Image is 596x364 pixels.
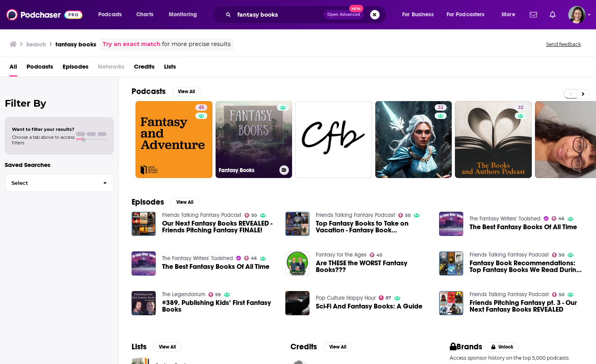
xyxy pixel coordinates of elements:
span: 50 [251,214,257,217]
img: Sci-Fi And Fantasy Books: A Guide [285,291,309,315]
span: 32 [438,104,443,112]
span: Monitoring [169,9,197,20]
a: 45 [136,101,212,178]
button: Unlock [485,342,519,352]
a: Friends Talking Fantasy Podcast [470,291,549,298]
a: 50 [552,292,565,297]
h2: Brands [450,342,483,352]
a: 50 [245,213,257,218]
span: New [349,5,363,12]
span: Our Next Fantasy Books REVEALED - Friends Pitching Fantasy FINALE! [162,220,276,234]
a: Friends Talking Fantasy Podcast [316,212,395,218]
h2: Credits [290,342,317,352]
a: Friends Talking Fantasy Podcast [162,212,241,218]
span: 87 [386,296,391,300]
span: Lists [164,60,176,77]
h2: Lists [132,342,147,352]
a: 46 [552,216,565,221]
a: 45 [370,253,383,257]
a: 32 [375,101,452,178]
img: Our Next Fantasy Books REVEALED - Friends Pitching Fantasy FINALE! [132,212,156,236]
a: The Best Fantasy Books Of All Time [470,224,577,230]
a: Fantasy Book Recommendations: Top Fantasy Books We Read During Hiatus [470,260,583,273]
a: Credits [134,60,155,77]
span: 59 [215,293,221,297]
img: Friends Pitching Fantasy pt. 3 - Our Next Fantasy Books REVEALED [439,291,463,315]
button: Select [5,174,114,192]
button: View All [323,342,352,352]
a: 32 [515,104,527,111]
span: For Podcasters [447,9,485,20]
h3: fantasy books [55,40,96,48]
a: 59 [208,292,221,297]
a: PodcastsView All [132,86,201,96]
span: 50 [405,214,411,217]
a: Pop Culture Happy Hour [316,295,376,301]
img: Podchaser - Follow, Share and Rate Podcasts [6,7,82,22]
h2: Filter By [5,98,114,109]
a: Fantasy Books [216,101,292,178]
span: Select [5,180,97,186]
button: Send feedback [544,41,583,48]
a: 32 [435,104,447,111]
a: The Fantasy Writers' Toolshed [162,255,233,262]
img: Fantasy Book Recommendations: Top Fantasy Books We Read During Hiatus [439,251,463,276]
img: The Best Fantasy Books Of All Time [132,251,156,276]
button: open menu [496,8,525,21]
span: 46 [251,257,257,260]
a: 50 [398,213,411,218]
button: View All [172,87,201,96]
button: View All [153,342,181,352]
a: Try an exact match [103,40,160,49]
button: open menu [397,8,443,21]
a: Fantasy for the Ages [316,251,367,258]
span: Choose a tab above to access filters. [12,134,74,146]
span: Networks [98,60,124,77]
a: Top Fantasy Books to Take on Vacation - Fantasy Book Recommendations [316,220,430,234]
a: Friends Pitching Fantasy pt. 3 - Our Next Fantasy Books REVEALED [470,299,583,313]
span: 45 [376,253,382,257]
a: Episodes [63,60,88,77]
a: The Best Fantasy Books Of All Time [439,212,463,236]
span: #389. Publishing Kids’ First Fantasy Books [162,299,276,313]
span: The Best Fantasy Books Of All Time [162,263,269,270]
span: Logged in as micglogovac [568,6,586,23]
span: Are THESE the WORST Fantasy Books??? [316,260,430,273]
a: Show notifications dropdown [527,8,540,21]
button: open menu [93,8,132,21]
a: Are THESE the WORST Fantasy Books??? [285,251,309,276]
a: 87 [379,295,392,300]
button: open menu [441,8,496,21]
button: open menu [163,8,207,21]
span: 46 [558,217,564,220]
span: 32 [518,104,523,112]
a: Podcasts [27,60,53,77]
span: Want to filter your results? [12,126,74,132]
a: Sci-Fi And Fantasy Books: A Guide [316,303,422,310]
a: The Legendarium [162,291,205,298]
img: #389. Publishing Kids’ First Fantasy Books [132,291,156,315]
a: ListsView All [132,342,181,352]
a: 46 [244,256,257,261]
span: Charts [136,9,153,20]
span: Open Advanced [327,13,360,17]
p: Saved Searches [5,161,114,169]
button: Show profile menu [568,6,586,23]
a: CreditsView All [290,342,352,352]
div: Search podcasts, credits, & more... [220,6,394,24]
a: 32 [455,101,532,178]
a: EpisodesView All [132,197,199,207]
img: Top Fantasy Books to Take on Vacation - Fantasy Book Recommendations [285,212,309,236]
button: Open AdvancedNew [324,10,364,19]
